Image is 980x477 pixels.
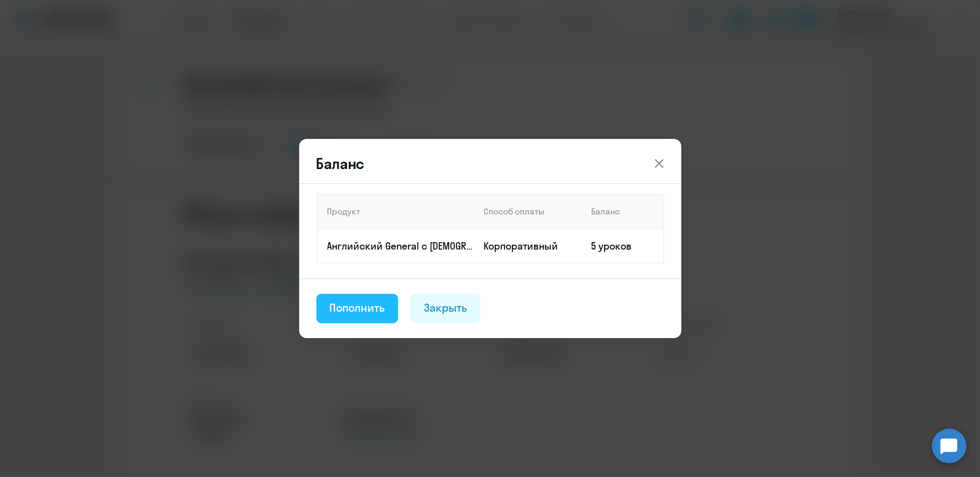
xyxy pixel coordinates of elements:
th: Баланс [582,194,664,229]
th: Продукт [317,194,474,229]
div: Пополнить [330,300,385,316]
header: Баланс [299,154,681,173]
button: Пополнить [316,294,399,323]
p: Английский General с [DEMOGRAPHIC_DATA] преподавателем [327,239,474,253]
td: Корпоративный [474,229,582,263]
button: Закрыть [410,294,480,323]
th: Способ оплаты [474,194,582,229]
div: Закрыть [424,300,467,316]
td: 5 уроков [582,229,664,263]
